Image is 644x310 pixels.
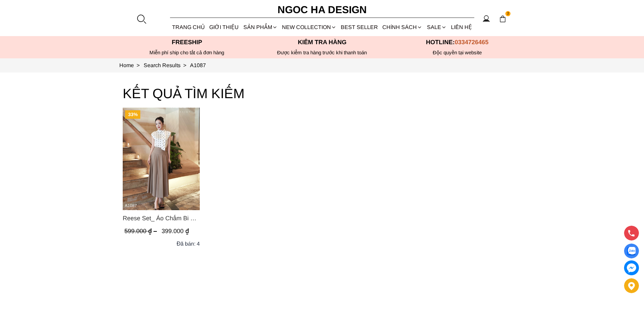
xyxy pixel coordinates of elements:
[123,214,200,223] a: Link to Reese Set_ Áo Chấm Bi Vai Chờm Mix Chân Váy Xếp Ly Hông Màu Nâu Tây A1087+CV142
[181,62,189,68] span: >
[207,18,241,36] a: GIỚI THIỆU
[390,39,525,46] p: Hotline:
[190,62,206,68] a: Link to A1087
[255,50,390,56] p: Được kiểm tra hàng trước khi thanh toán
[380,18,425,36] div: Chính sách
[339,18,380,36] a: BEST SELLER
[162,228,189,234] span: 399.000 ₫
[241,18,280,36] div: SẢN PHẨM
[390,50,525,56] h6: Độc quyền tại website
[271,2,373,18] a: Ngoc Ha Design
[624,260,639,275] a: messenger
[144,62,190,68] a: Link to Search Results
[170,18,207,36] a: TRANG CHỦ
[298,39,347,46] font: Kiểm tra hàng
[123,83,522,104] h3: KẾT QUẢ TÌM KIẾM
[280,18,338,36] a: NEW COLLECTION
[499,15,506,23] img: img-CART-ICON-ksit0nf1
[134,62,142,68] span: >
[455,39,488,46] span: 0334726465
[123,214,200,223] span: Reese Set_ Áo Chấm Bi Vai Chờm Mix Chân Váy Xếp Ly Hông Màu Nâu Tây A1087+CV142
[119,39,255,46] p: Freeship
[449,18,474,36] a: LIÊN HỆ
[624,244,639,258] a: Display image
[124,228,159,234] span: 599.000 ₫
[119,62,144,68] a: Link to Home
[123,108,200,210] a: Product image - Reese Set_ Áo Chấm Bi Vai Chờm Mix Chân Váy Xếp Ly Hông Màu Nâu Tây A1087+CV142
[425,18,449,36] a: SALE
[627,247,636,255] img: Display image
[123,108,200,210] img: Reese Set_ Áo Chấm Bi Vai Chờm Mix Chân Váy Xếp Ly Hông Màu Nâu Tây A1087+CV142
[176,239,200,248] div: Đã bán: 4
[119,50,255,56] div: Miễn phí ship cho tất cả đơn hàng
[505,11,511,17] span: 2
